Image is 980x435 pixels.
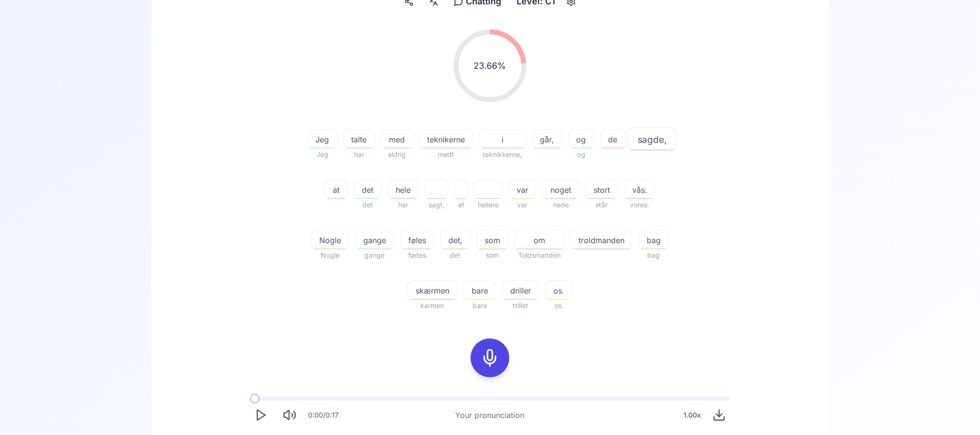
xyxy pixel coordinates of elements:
[408,285,457,296] span: skærmen
[624,199,655,211] span: vores.
[545,280,573,300] button: os.
[354,184,381,196] span: det
[639,234,668,246] span: bag
[568,149,594,160] span: og
[542,199,579,211] span: nede
[308,410,339,420] div: 0:00 / 0:17
[514,230,564,249] button: om
[343,149,375,160] span: har
[508,180,536,199] button: var
[476,249,508,261] span: som
[454,199,468,211] span: at
[542,180,579,199] button: noget
[325,184,347,196] span: at
[388,184,418,196] span: hele
[308,134,337,145] span: Jeg
[601,134,625,145] span: de
[425,199,448,211] span: sagt,
[381,129,414,149] button: med
[401,234,434,246] span: føles
[502,280,539,300] button: driller
[464,285,496,296] span: bare
[480,134,526,145] span: i
[441,234,470,246] span: det,
[477,234,508,246] span: som
[585,180,618,199] button: stort
[509,184,536,196] span: var
[354,199,382,211] span: det
[344,134,375,145] span: talte
[354,180,382,199] button: det
[456,409,525,421] div: Your pronunciation
[400,249,434,261] span: fødes
[476,230,508,249] button: som
[680,405,705,425] div: 1.00 x
[308,149,338,160] span: Jeg
[356,234,394,246] span: gange
[545,300,573,311] span: os.
[279,404,300,426] button: Mute
[463,280,496,300] button: bare
[381,149,414,160] span: aldrig
[420,134,473,145] span: teknikerne
[709,404,730,426] button: Download audio
[440,230,471,249] button: det,
[568,129,594,149] button: og
[343,129,375,149] button: talte
[569,134,594,145] span: og
[474,199,503,211] span: hellere
[463,300,496,311] span: bare
[312,234,349,246] span: Nogle
[632,129,673,149] button: sagde,
[311,249,349,261] span: Nogle
[502,300,539,311] span: trillet
[387,199,419,211] span: har
[515,234,564,246] span: om
[514,249,564,261] span: Toldsmanden
[419,129,474,149] button: teknikerne
[628,132,676,146] span: sagde,
[308,129,338,149] button: Jeg
[624,180,655,199] button: vås.
[638,230,669,249] button: bag
[400,230,434,249] button: føles
[387,180,419,199] button: hele
[571,234,632,246] span: troldmanden
[355,249,394,261] span: gange
[355,230,394,249] button: gange
[532,129,563,149] button: går,
[508,199,536,211] span: var
[479,129,526,149] button: i
[419,149,474,160] span: mødt
[474,59,506,73] span: 23.66 %
[440,249,471,261] span: det
[533,134,562,145] span: går,
[600,129,626,149] button: de
[503,285,539,296] span: driller
[586,184,618,196] span: stort
[382,134,413,145] span: med
[407,300,458,311] span: karmen
[250,404,271,426] button: Play
[638,249,669,261] span: bag
[479,149,526,160] span: teknikkerne,
[585,199,618,211] span: står
[570,230,633,249] button: troldmanden
[311,230,349,249] button: Nogle
[543,184,579,196] span: noget
[325,180,348,199] button: at
[546,285,572,296] span: os.
[624,184,655,196] span: vås.
[407,280,458,300] button: skærmen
